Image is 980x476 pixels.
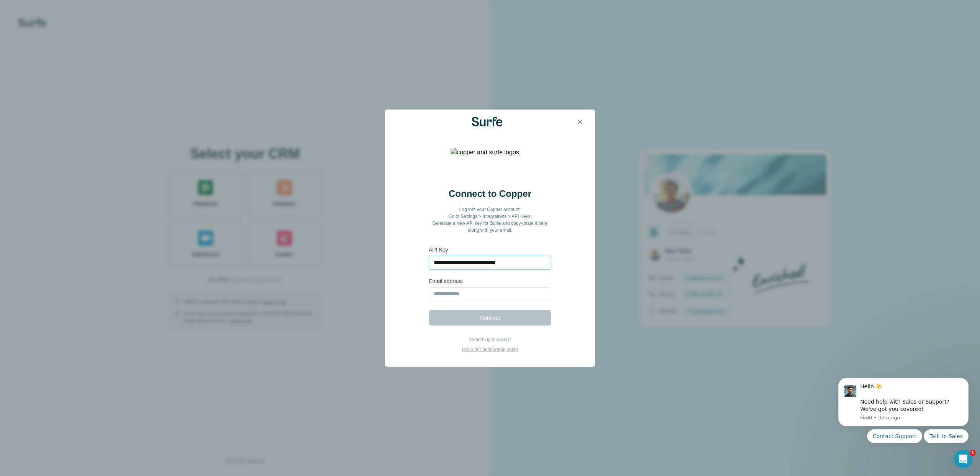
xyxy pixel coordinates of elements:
[472,117,502,126] img: Surfe Logo
[449,188,531,200] h2: Connect to Copper
[462,336,518,343] p: Something is wrong?
[954,450,972,468] iframe: Intercom live chat
[970,450,976,456] span: 1
[827,371,980,448] iframe: Intercom notifications message
[462,346,518,353] p: Go to our onboarding guide
[429,246,551,254] label: API Key
[429,277,551,285] label: Email address
[451,148,529,178] img: copper and surfe logos
[429,206,551,234] p: Log into your Copper account. Go to Settings > Integrations > API Keys. Generate a new API key fo...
